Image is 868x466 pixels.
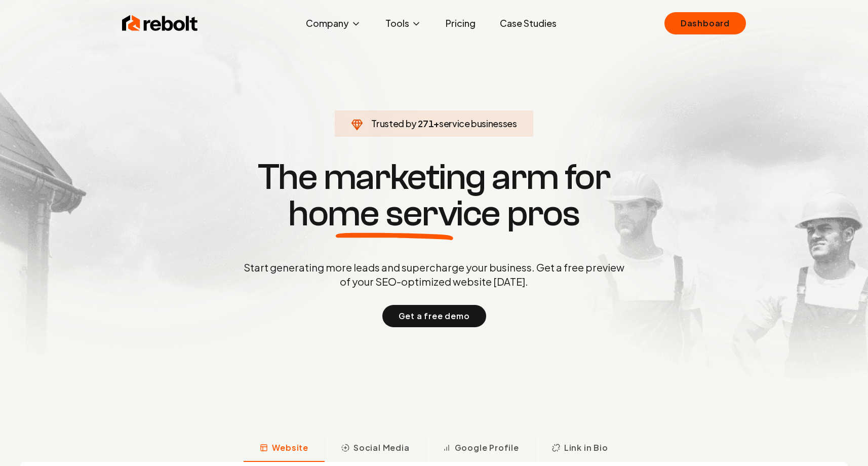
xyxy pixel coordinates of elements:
h1: The marketing arm for pros [191,159,677,232]
span: Trusted by [371,118,416,129]
a: Dashboard [664,12,746,34]
button: Tools [377,13,429,33]
span: Google Profile [455,442,519,454]
button: Get a free demo [382,305,486,327]
button: Social Media [325,436,426,462]
span: 271 [418,116,433,131]
span: Website [272,442,308,454]
span: + [433,118,439,129]
button: Website [244,436,325,462]
button: Link in Bio [535,436,624,462]
button: Company [298,13,369,33]
img: Rebolt Logo [122,13,198,33]
span: Social Media [353,442,410,454]
a: Pricing [438,13,484,33]
span: Link in Bio [564,442,608,454]
p: Start generating more leads and supercharge your business. Get a free preview of your SEO-optimiz... [242,260,626,289]
a: Case Studies [492,13,565,33]
span: home service [288,196,500,232]
button: Google Profile [426,436,535,462]
span: service businesses [439,118,517,129]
